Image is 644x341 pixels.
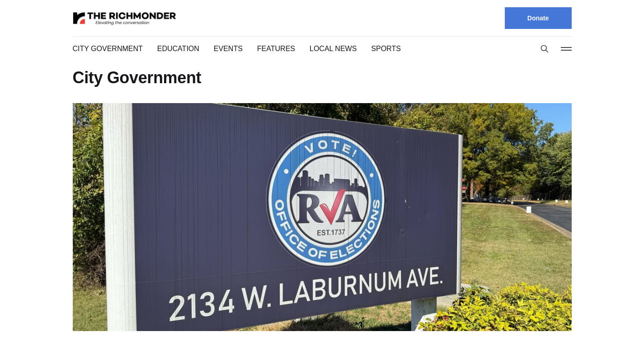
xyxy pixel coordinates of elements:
img: The Richmonder [73,10,177,26]
img: Some early voters in Richmond received an incorrect ballot [73,103,572,331]
h1: City Government [73,71,572,85]
a: Donate [505,7,572,29]
a: Features [257,45,295,52]
a: Sports [371,45,401,52]
a: Events [214,45,243,52]
a: City Government [73,45,143,52]
button: Search this site [538,42,551,56]
a: Education [157,45,199,52]
a: Local News [310,45,357,52]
